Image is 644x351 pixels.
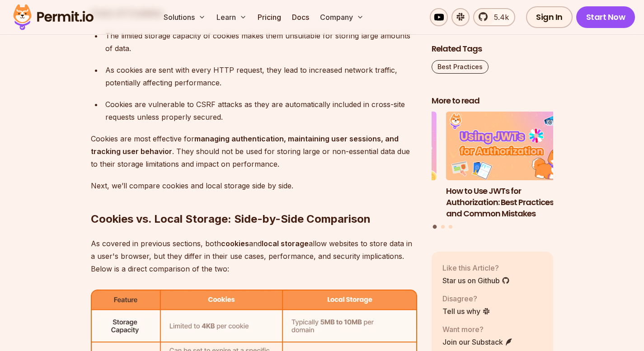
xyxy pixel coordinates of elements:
div: As cookies are sent with every HTTP request, they lead to increased network traffic, potentially ... [105,64,417,89]
div: Cookies are vulnerable to CSRF attacks as they are automatically included in cross-site requests ... [105,98,417,123]
a: How to Use JWTs for Authorization: Best Practices and Common MistakesHow to Use JWTs for Authoriz... [446,112,568,220]
h2: More to read [432,95,554,107]
p: Like this Article? [442,262,510,273]
h3: How to Use JWTs for Authorization: Best Practices and Common Mistakes [446,186,568,219]
div: The limited storage capacity of cookies makes them unsuitable for storing large amounts of data. [105,29,417,55]
img: How to Use JWTs for Authorization: Best Practices and Common Mistakes [446,112,568,181]
button: Go to slide 1 [433,225,437,229]
span: 5.4k [489,12,509,23]
button: Learn [213,8,250,26]
a: Start Now [576,6,635,28]
h2: Cookies vs. Local Storage: Side-by-Side Comparison [91,176,417,226]
img: Permit logo [9,2,98,33]
a: Docs [288,8,313,26]
button: Solutions [160,8,209,26]
a: Join our Substack [442,337,513,347]
button: Company [316,8,367,26]
strong: local storage [262,239,309,248]
strong: cookies [221,239,249,248]
img: A Guide to Bearer Tokens: JWT vs. Opaque Tokens [315,112,437,181]
button: Go to slide 3 [449,225,452,229]
a: Pricing [254,8,285,26]
a: Best Practices [432,60,489,74]
a: 5.4k [473,8,515,26]
li: 3 of 3 [315,112,437,220]
div: Posts [432,112,554,230]
p: Cookies are most effective for . They should not be used for storing large or non-essential data ... [91,132,417,170]
h3: A Guide to Bearer Tokens: JWT vs. Opaque Tokens [315,186,437,208]
strong: managing authentication, maintaining user sessions, and tracking user behavior [91,134,399,156]
p: As covered in previous sections, both and allow websites to store data in a user's browser, but t... [91,237,417,275]
p: Want more? [442,324,513,335]
a: Star us on Github [442,275,510,286]
button: Go to slide 2 [441,225,445,229]
a: Tell us why [442,306,490,317]
p: Disagree? [442,293,490,304]
p: Next, we’ll compare cookies and local storage side by side. [91,179,417,192]
li: 1 of 3 [446,112,568,220]
a: Sign In [526,6,573,28]
h2: Related Tags [432,43,554,55]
